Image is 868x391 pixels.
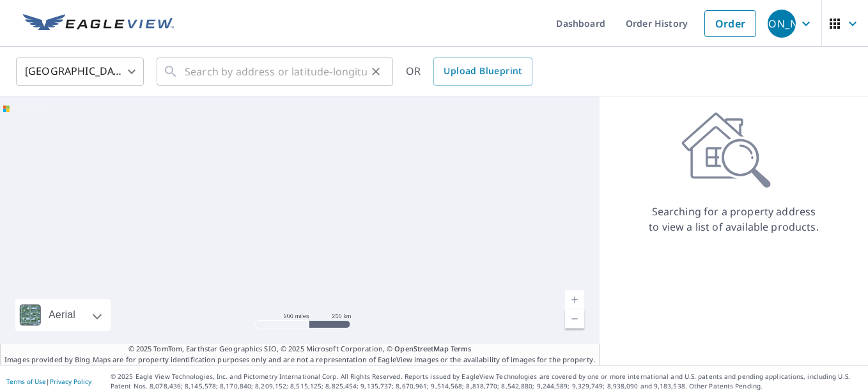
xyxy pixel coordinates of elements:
span: Upload Blueprint [444,63,522,79]
a: Terms [451,344,472,353]
a: Current Level 5, Zoom Out [565,309,584,328]
div: [PERSON_NAME] [768,10,796,38]
div: Aerial [45,299,79,331]
button: Clear [367,63,385,80]
div: Aerial [15,299,111,331]
a: Upload Blueprint [433,57,532,86]
input: Search by address or latitude-longitude [185,54,367,89]
a: Terms of Use [6,377,46,386]
span: © 2025 TomTom, Earthstar Geographics SIO, © 2025 Microsoft Corporation, © [128,344,472,355]
img: EV Logo [23,14,174,33]
a: Current Level 5, Zoom In [565,290,584,309]
p: © 2025 Eagle View Technologies, Inc. and Pictometry International Corp. All Rights Reserved. Repo... [111,372,862,391]
a: Privacy Policy [50,377,91,386]
div: OR [406,57,532,86]
div: [GEOGRAPHIC_DATA] [16,54,144,89]
p: Searching for a property address to view a list of available products. [648,204,819,234]
a: Order [704,10,756,37]
a: OpenStreetMap [394,344,448,353]
p: | [6,378,91,385]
